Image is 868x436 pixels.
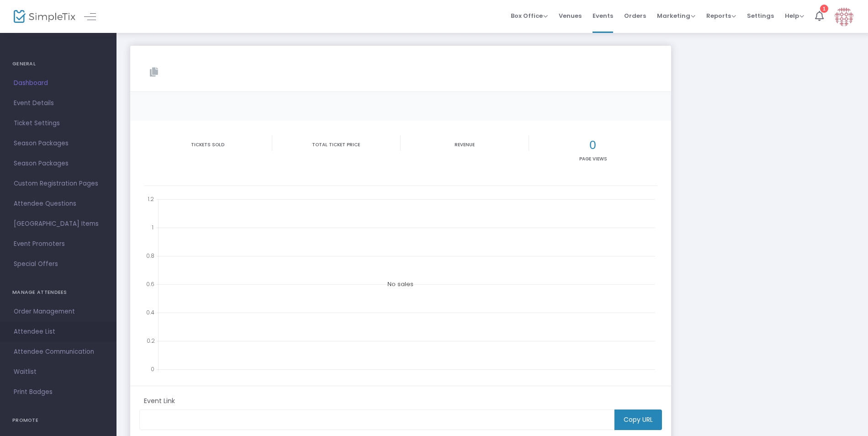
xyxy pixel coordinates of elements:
h4: MANAGE ATTENDEES [12,283,104,302]
span: Event Details [14,97,103,109]
span: Help [785,11,804,20]
span: Box Office [511,11,548,20]
span: Special Offers [14,258,103,270]
h4: GENERAL [12,55,104,73]
div: 1 [820,5,828,13]
span: Events [593,4,613,27]
span: Orders [624,4,646,27]
span: Settings [747,4,774,27]
h2: 0 [531,138,656,152]
span: Order Management [14,306,103,318]
span: Print Badges [14,386,103,398]
span: Attendee Questions [14,198,103,210]
span: Reports [706,11,736,20]
span: Ticket Settings [14,117,103,129]
span: Attendee Communication [14,346,103,358]
span: Season Packages [14,158,103,170]
p: Revenue [402,141,527,148]
span: Custom Registration Pages [14,178,103,190]
span: Attendee List [14,326,103,338]
m-panel-subtitle: Event Link [144,396,175,406]
span: Season Packages [14,138,103,149]
span: Event Promoters [14,238,103,250]
p: Page Views [531,155,656,162]
m-button: Copy URL [614,409,662,430]
span: Venues [559,4,582,27]
span: Dashboard [14,77,103,89]
span: Waitlist [14,366,103,378]
h4: PROMOTE [12,411,104,430]
p: Tickets sold [146,141,270,148]
p: Total Ticket Price [274,141,398,148]
div: No sales [144,193,657,376]
span: [GEOGRAPHIC_DATA] Items [14,218,103,230]
span: Marketing [657,11,695,20]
